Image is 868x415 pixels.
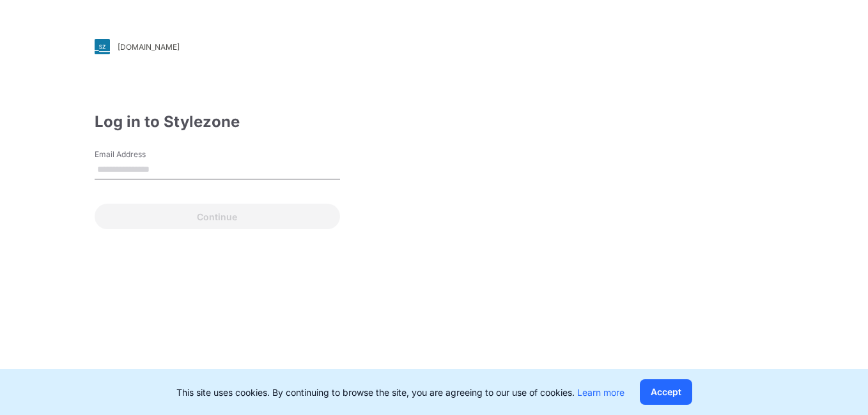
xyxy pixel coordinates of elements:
a: [DOMAIN_NAME] [95,39,340,54]
img: svg+xml;base64,PHN2ZyB3aWR0aD0iMjgiIGhlaWdodD0iMjgiIHZpZXdCb3g9IjAgMCAyOCAyOCIgZmlsbD0ibm9uZSIgeG... [95,39,110,54]
button: Accept [640,379,692,405]
a: Learn more [577,387,624,398]
div: [DOMAIN_NAME] [118,42,180,52]
div: Log in to Stylezone [95,110,340,133]
img: browzwear-logo.73288ffb.svg [676,32,836,55]
label: Email Address [95,149,184,160]
p: This site uses cookies. By continuing to browse the site, you are agreeing to our use of cookies. [176,386,624,399]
